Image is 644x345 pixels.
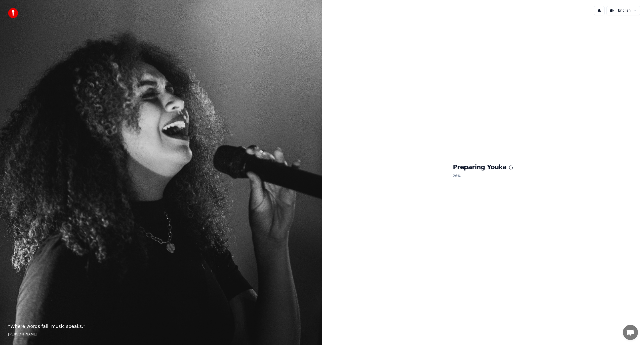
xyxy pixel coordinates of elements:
[623,325,638,340] div: Open chat
[453,163,513,171] h1: Preparing Youka
[8,332,314,337] footer: [PERSON_NAME]
[453,171,513,181] p: 26 %
[8,323,314,330] p: “ Where words fail, music speaks. ”
[8,8,18,18] img: youka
